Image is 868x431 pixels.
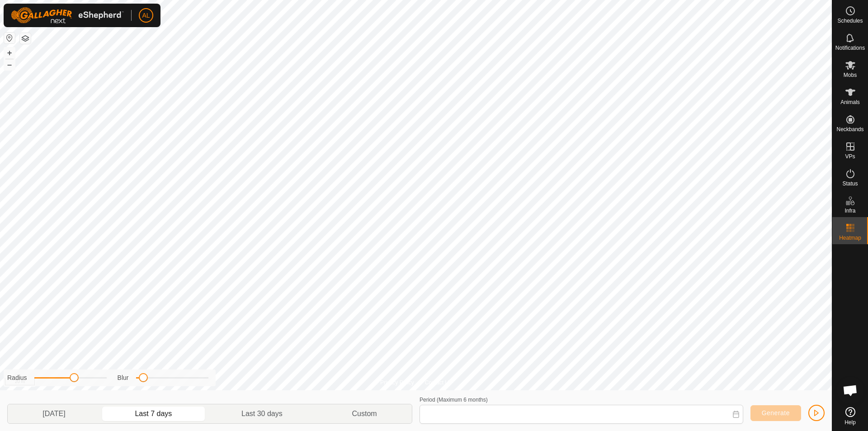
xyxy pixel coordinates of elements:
label: Blur [118,373,129,383]
label: Period (Maximum 6 months) [420,397,488,403]
button: Map Layers [20,33,31,44]
a: Help [832,403,868,429]
img: Gallagher Logo [11,7,124,24]
span: Generate [762,409,790,417]
span: Neckbands [836,127,863,132]
span: [DATE] [42,408,65,419]
span: Help [844,420,856,425]
span: Notifications [835,45,865,51]
button: Reset Map [4,33,15,43]
span: AL [142,11,150,20]
span: Last 7 days [135,408,172,419]
span: Last 30 days [241,408,283,419]
a: Contact Us [425,379,452,387]
button: – [4,59,15,70]
span: Schedules [837,18,863,24]
span: Heatmap [839,235,861,241]
a: Open chat [837,377,864,404]
button: + [4,47,15,58]
button: Generate [750,405,801,421]
a: Privacy Policy [380,379,414,387]
label: Radius [7,373,27,383]
span: Infra [844,208,855,213]
span: Custom [352,408,377,419]
span: Animals [840,99,860,105]
span: VPs [845,154,855,159]
span: Status [842,181,858,186]
span: Mobs [844,72,857,78]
